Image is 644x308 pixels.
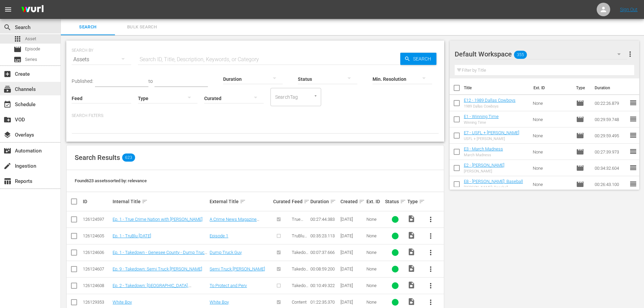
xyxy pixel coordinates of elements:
[310,197,338,206] div: Duration
[464,163,504,168] a: E2 - [PERSON_NAME]
[464,179,523,184] a: E8 - [PERSON_NAME]: Baseball
[119,23,165,31] span: Bulk Search
[330,198,336,205] span: sort
[3,131,11,139] span: Overlays
[427,215,435,223] span: more_vert
[3,116,11,124] span: VOD
[410,53,436,65] span: Search
[407,264,415,273] span: Video
[310,300,338,305] div: 01:22:35.370
[340,283,364,288] div: [DATE]
[310,283,338,288] div: 00:10:49.322
[592,127,629,144] td: 00:29:59.495
[113,266,202,271] a: Ep. 9 - Takedown: Semi Truck [PERSON_NAME]
[3,177,11,185] span: Reports
[629,164,637,172] span: reorder
[407,215,415,223] span: Video
[629,99,637,107] span: reorder
[292,250,308,275] span: Takedown with [PERSON_NAME]
[427,248,435,257] span: more_vert
[455,45,627,64] div: Default Workspace
[423,261,439,277] button: more_vert
[142,198,148,205] span: sort
[407,281,415,289] span: Video
[83,283,111,288] div: 126124608
[113,250,207,260] a: Ep. 1 - Takedown - Genesee County - Dump Truck Guy
[240,198,246,205] span: sort
[72,78,93,84] span: Published:
[210,283,247,288] a: To Protect and Perv
[530,176,573,192] td: None
[464,137,519,141] div: USFL + [PERSON_NAME]
[572,78,591,97] th: Type
[310,233,338,238] div: 00:35:23.113
[3,70,11,78] span: Create
[304,198,310,205] span: sort
[626,46,634,62] button: more_vert
[385,197,405,206] div: Status
[419,198,425,205] span: sort
[122,153,135,162] span: 623
[423,211,439,228] button: more_vert
[427,265,435,273] span: more_vert
[407,248,415,256] span: Video
[14,45,22,53] span: Episode
[72,50,131,69] div: Assets
[629,115,637,123] span: reorder
[83,300,111,305] div: 126129353
[423,244,439,261] button: more_vert
[400,198,406,205] span: sort
[407,197,420,206] div: Type
[292,217,306,252] span: True Crime Nation with [PERSON_NAME]
[340,233,364,238] div: [DATE]
[591,78,631,97] th: Duration
[464,114,499,119] a: E1 - Winning Time
[273,199,290,204] div: Curated
[340,197,364,206] div: Created
[464,185,523,190] div: [PERSON_NAME]: Baseball
[576,115,584,123] span: Episode
[310,266,338,271] div: 00:08:59.200
[576,148,584,156] span: Episode
[3,147,11,155] span: Automation
[464,78,529,97] th: Title
[292,300,307,305] span: Content
[530,111,573,127] td: None
[576,99,584,107] span: Episode
[464,146,503,151] a: E3 - March Madness
[529,78,572,97] th: Ext. ID
[25,35,36,42] span: Asset
[4,5,12,14] span: menu
[340,266,364,271] div: [DATE]
[72,113,439,119] p: Search Filters:
[3,85,11,93] span: Channels
[340,217,364,222] div: [DATE]
[366,233,383,238] div: None
[3,100,11,109] span: Schedule
[75,178,147,183] span: Found 623 assets sorted by: relevance
[292,197,308,206] div: Feed
[620,7,638,12] a: Sign Out
[400,53,436,65] button: Search
[464,120,499,125] div: Winning Time
[530,160,573,176] td: None
[514,48,527,62] span: 355
[530,144,573,160] td: None
[427,282,435,290] span: more_vert
[407,298,415,306] span: Video
[464,104,516,109] div: 1989 Dallas Cowboys
[3,162,11,170] span: Ingestion
[210,300,229,305] a: White Boy
[75,153,120,162] span: Search Results
[626,50,634,58] span: more_vert
[366,217,383,222] div: None
[592,160,629,176] td: 00:34:32.604
[83,217,111,222] div: 126124597
[113,300,132,305] a: White Boy
[340,250,364,255] div: [DATE]
[310,217,338,222] div: 00:27:44.383
[592,111,629,127] td: 00:29:59.748
[210,250,242,255] a: Dump Truck Guy
[530,95,573,111] td: None
[366,266,383,271] div: None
